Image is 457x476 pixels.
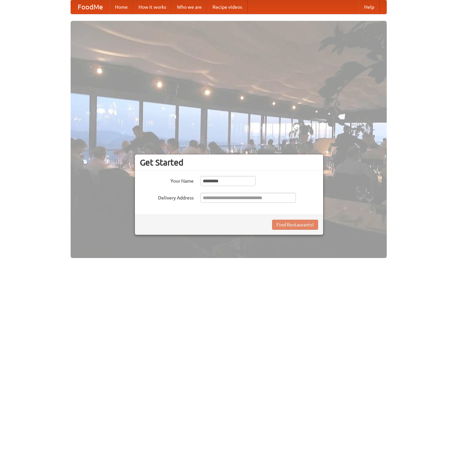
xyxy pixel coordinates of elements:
[172,0,207,14] a: Who we are
[140,193,194,201] label: Delivery Address
[140,176,194,184] label: Your Name
[207,0,247,14] a: Recipe videos
[359,0,380,14] a: Help
[272,220,318,230] button: Find Restaurants!
[71,0,110,14] a: FoodMe
[140,157,318,168] h3: Get Started
[110,0,133,14] a: Home
[133,0,172,14] a: How it works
